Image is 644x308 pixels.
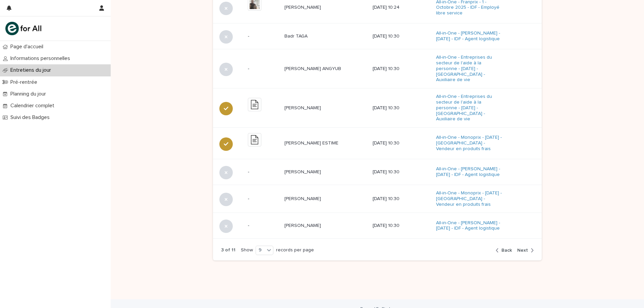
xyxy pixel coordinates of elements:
p: Entretiens du jour [8,67,56,73]
button: Next [515,247,534,253]
a: All-in-One - [PERSON_NAME] - [DATE] - IDF - Agent logistique [436,30,503,42]
p: [DATE] 10:30 [373,223,430,229]
p: [PERSON_NAME] [284,168,322,175]
p: [PERSON_NAME] [284,195,322,202]
tr: [PERSON_NAME] ESTIME[PERSON_NAME] ESTIME [DATE] 10:30All-in-One - Monoprix - [DATE] - [GEOGRAPHIC... [213,128,542,159]
p: Calendrier complet [8,103,60,109]
p: - [248,223,279,229]
a: All-in-One - Entreprises du secteur de l'aide à la personne - [DATE] - [GEOGRAPHIC_DATA] - Auxili... [436,94,503,122]
p: [DATE] 10:30 [373,140,430,146]
button: Back [496,247,515,253]
p: Pré-rentrée [8,79,43,85]
p: records per page [276,247,314,253]
tr: -[PERSON_NAME][PERSON_NAME] [DATE] 10:30All-in-One - Monoprix - [DATE] - [GEOGRAPHIC_DATA] - Vend... [213,185,542,212]
p: [DATE] 10:30 [373,66,430,72]
tr: -[PERSON_NAME][PERSON_NAME] [DATE] 10:30All-in-One - [PERSON_NAME] - [DATE] - IDF - Agent logistique [213,159,542,185]
p: Page d'accueil [8,44,49,50]
p: - [248,169,279,175]
p: Badr TAGA [284,32,309,39]
p: [DATE] 10:24 [373,5,430,10]
p: [PERSON_NAME] [284,222,322,229]
p: Informations personnelles [8,55,75,62]
p: 3 of 11 [221,247,235,253]
span: Next [517,248,528,253]
p: [PERSON_NAME] ESTIME [284,139,340,146]
p: [DATE] 10:30 [373,34,430,39]
div: 9 [256,247,265,254]
tr: [PERSON_NAME][PERSON_NAME] [DATE] 10:30All-in-One - Entreprises du secteur de l'aide à la personn... [213,88,542,128]
span: Back [501,248,512,253]
a: All-in-One - Monoprix - [DATE] - [GEOGRAPHIC_DATA] - Vendeur en produits frais [436,190,503,207]
p: [DATE] 10:30 [373,196,430,202]
tr: -[PERSON_NAME] ANGYUB[PERSON_NAME] ANGYUB [DATE] 10:30All-in-One - Entreprises du secteur de l'ai... [213,49,542,88]
p: [DATE] 10:30 [373,105,430,111]
p: [DATE] 10:30 [373,169,430,175]
p: [PERSON_NAME] [284,104,322,111]
a: All-in-One - Monoprix - [DATE] - [GEOGRAPHIC_DATA] - Vendeur en produits frais [436,135,503,151]
p: [PERSON_NAME] ANGYUB [284,65,342,72]
p: Planning du jour [8,91,51,97]
img: mHINNnv7SNCQZijbaqql [5,22,41,35]
tr: -Badr TAGABadr TAGA [DATE] 10:30All-in-One - [PERSON_NAME] - [DATE] - IDF - Agent logistique [213,23,542,49]
tr: -[PERSON_NAME][PERSON_NAME] [DATE] 10:30All-in-One - [PERSON_NAME] - [DATE] - IDF - Agent logistique [213,213,542,239]
a: All-in-One - [PERSON_NAME] - [DATE] - IDF - Agent logistique [436,166,503,178]
p: Suivi des Badges [8,114,55,121]
p: Show [241,247,253,253]
p: - [248,34,279,39]
a: All-in-One - Entreprises du secteur de l'aide à la personne - [DATE] - [GEOGRAPHIC_DATA] - Auxili... [436,55,503,83]
a: All-in-One - [PERSON_NAME] - [DATE] - IDF - Agent logistique [436,220,503,232]
p: - [248,66,279,72]
p: [PERSON_NAME] [284,3,322,10]
p: - [248,196,279,202]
